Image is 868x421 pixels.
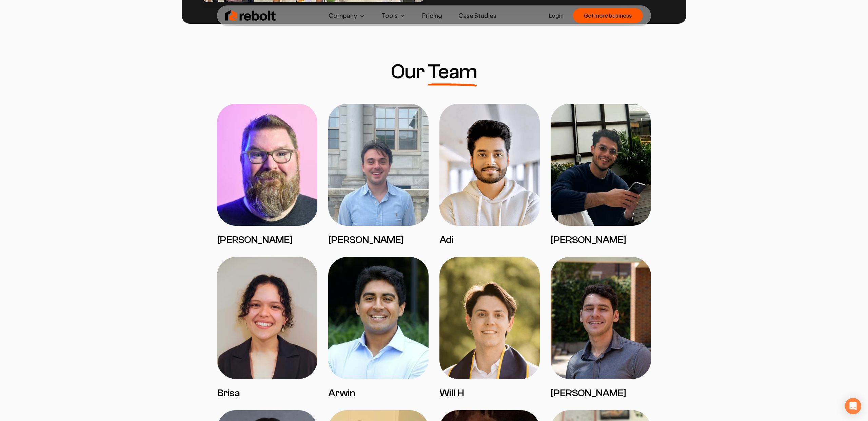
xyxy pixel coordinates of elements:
span: Team [428,62,477,82]
img: John [217,104,317,226]
div: Open Intercom Messenger [845,398,861,414]
button: Get more business [573,8,643,23]
a: Login [549,12,564,20]
h3: [PERSON_NAME] [551,387,651,399]
h3: Our [391,62,477,82]
img: Anthony [328,104,429,226]
h3: [PERSON_NAME] [328,234,429,246]
img: Brisa [217,257,317,379]
h3: Adi [439,234,540,246]
img: Mitchell [551,257,651,379]
img: Rebolt Logo [225,9,276,22]
img: Adi [439,104,540,226]
a: Pricing [417,9,448,22]
img: Omar [551,104,651,226]
a: Case Studies [453,9,502,22]
h3: [PERSON_NAME] [551,234,651,246]
h3: Will H [439,387,540,399]
button: Company [323,9,371,22]
img: Arwin [328,257,429,379]
button: Tools [376,9,411,22]
h3: Brisa [217,387,317,399]
h3: [PERSON_NAME] [217,234,317,246]
h3: Arwin [328,387,429,399]
img: Will H [439,257,540,379]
